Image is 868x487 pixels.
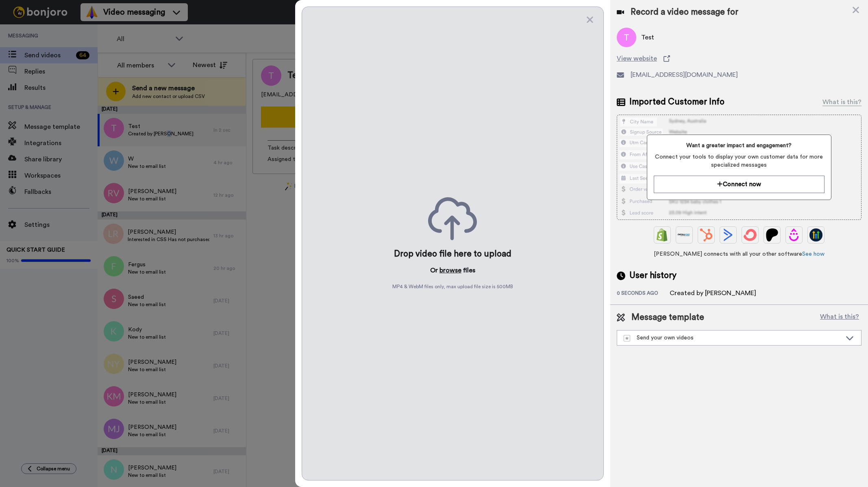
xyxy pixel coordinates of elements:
[631,70,738,80] span: [EMAIL_ADDRESS][DOMAIN_NAME]
[430,265,475,275] p: Or files
[617,54,861,63] a: View website
[394,248,511,260] div: Drop video file here to upload
[678,228,691,241] img: Ontraport
[631,311,704,324] span: Message template
[617,290,670,298] div: 0 seconds ago
[617,250,861,258] span: [PERSON_NAME] connects with all your other software
[654,176,824,193] button: Connect now
[818,311,861,324] button: What is this?
[670,288,756,298] div: Created by [PERSON_NAME]
[700,228,713,241] img: Hubspot
[617,54,657,63] span: View website
[766,228,779,241] img: Patreon
[629,96,724,108] span: Imported Customer Info
[656,228,669,241] img: Shopify
[624,334,842,342] div: Send your own videos
[809,228,822,241] img: GoHighLevel
[788,228,801,241] img: Drip
[439,265,461,275] button: browse
[654,153,824,169] span: Connect your tools to display your own customer data for more specialized messages
[629,270,677,282] span: User history
[722,228,735,241] img: ActiveCampaign
[392,283,513,290] span: MP4 & WebM files only, max upload file size is 500 MB
[822,97,861,107] div: What is this?
[802,251,824,257] a: See how
[744,228,757,241] img: ConvertKit
[654,141,824,150] span: Want a greater impact and engagement?
[624,335,630,341] img: demo-template.svg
